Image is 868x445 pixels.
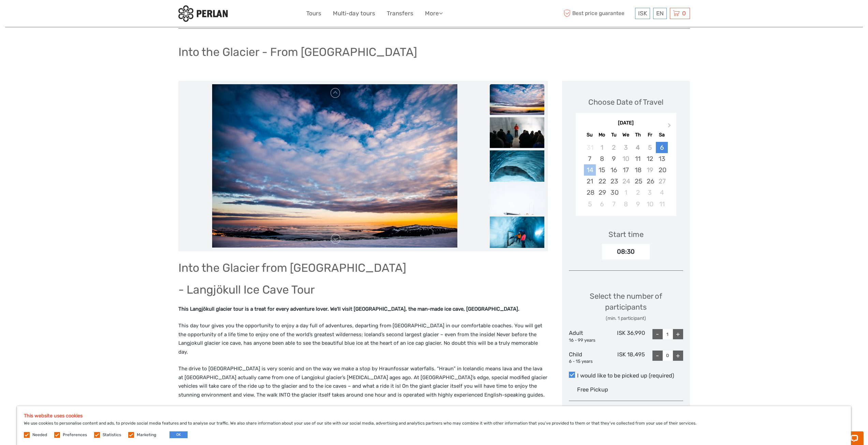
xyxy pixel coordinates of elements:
[562,8,633,19] span: Best price guarantee
[178,322,548,356] p: This day tour gives you the opportunity to enjoy a day full of adventures, departing from [GEOGRA...
[490,217,544,253] img: 3f902d68b7e440dfbfefbc9f1aa5903a.jpeg
[608,164,620,176] div: Choose Tuesday, September 16th, 2025
[620,176,632,187] div: Not available Wednesday, September 24th, 2025
[577,386,608,393] span: Free Pickup
[584,130,596,139] div: Su
[652,329,663,339] div: -
[596,198,608,210] div: Choose Monday, October 6th, 2025
[608,229,644,240] div: Start time
[644,176,656,187] div: Choose Friday, September 26th, 2025
[644,130,656,139] div: Fr
[490,117,544,148] img: 93f9e51d46c94bc4a73d05730ff84aed_slider_thumbnail.jpeg
[596,153,608,164] div: Choose Monday, September 8th, 2025
[602,244,650,259] div: 08:30
[632,164,644,176] div: Choose Thursday, September 18th, 2025
[212,84,457,248] img: 7a9e2ded185e41cb8d6f72ee6785073f_main_slider.jpeg
[569,329,607,343] div: Adult
[653,8,667,19] div: EN
[638,10,647,17] span: ISK
[569,337,607,344] div: 16 - 99 years
[607,329,645,343] div: ISK 36,990
[596,187,608,198] div: Choose Monday, September 29th, 2025
[596,176,608,187] div: Choose Monday, September 22nd, 2025
[584,164,596,176] div: Not available Sunday, September 14th, 2025
[387,9,413,18] a: Transfers
[608,130,620,139] div: Tu
[333,9,375,18] a: Multi-day tours
[569,351,607,365] div: Child
[644,142,656,153] div: Not available Friday, September 5th, 2025
[632,130,644,139] div: Th
[620,130,632,139] div: We
[425,9,443,18] a: More
[632,153,644,164] div: Choose Thursday, September 11th, 2025
[608,187,620,198] div: Choose Tuesday, September 30th, 2025
[103,432,121,438] label: Statistics
[607,351,645,365] div: ISK 18,495
[584,142,596,153] div: Not available Sunday, August 31st, 2025
[596,130,608,139] div: Mo
[620,164,632,176] div: Choose Wednesday, September 17th, 2025
[632,187,644,198] div: Choose Thursday, October 2nd, 2025
[32,432,47,438] label: Needed
[656,130,668,139] div: Sa
[644,153,656,164] div: Choose Friday, September 12th, 2025
[673,329,683,339] div: +
[652,351,663,361] div: -
[17,406,851,445] div: We use cookies to personalise content and ads, to provide social media features and to analyse ou...
[620,153,632,164] div: Not available Wednesday, September 10th, 2025
[608,153,620,164] div: Choose Tuesday, September 9th, 2025
[608,142,620,153] div: Not available Tuesday, September 2nd, 2025
[490,183,544,265] img: 78c017c5f6d541388602ecc5aa2d43bc.jpeg
[588,97,663,107] div: Choose Date of Travel
[584,153,596,164] div: Choose Sunday, September 7th, 2025
[620,142,632,153] div: Not available Wednesday, September 3rd, 2025
[608,176,620,187] div: Choose Tuesday, September 23rd, 2025
[584,176,596,187] div: Choose Sunday, September 21st, 2025
[632,198,644,210] div: Choose Thursday, October 9th, 2025
[569,358,607,365] div: 6 - 15 years
[632,142,644,153] div: Not available Thursday, September 4th, 2025
[584,187,596,198] div: Choose Sunday, September 28th, 2025
[673,351,683,361] div: +
[569,315,683,322] div: (min. 1 participant)
[178,5,228,22] img: 288-6a22670a-0f57-43d8-a107-52fbc9b92f2c_logo_small.jpg
[632,176,644,187] div: Choose Thursday, September 25th, 2025
[620,198,632,210] div: Choose Wednesday, October 8th, 2025
[656,153,668,164] div: Choose Saturday, September 13th, 2025
[490,150,544,232] img: 56c4b3d4da864349951a8d5b452676bb.jpeg
[656,142,668,153] div: Choose Saturday, September 6th, 2025
[137,432,156,438] label: Marketing
[656,198,668,210] div: Choose Saturday, October 11th, 2025
[665,121,676,132] button: Next Month
[10,12,77,17] p: Chat now
[596,164,608,176] div: Choose Monday, September 15th, 2025
[490,84,544,115] img: 7a9e2ded185e41cb8d6f72ee6785073f_slider_thumbnail.jpeg
[644,164,656,176] div: Not available Friday, September 19th, 2025
[63,432,87,438] label: Preferences
[170,431,188,438] button: OK
[178,261,548,275] h1: Into the Glacier from [GEOGRAPHIC_DATA]
[644,187,656,198] div: Choose Friday, October 3rd, 2025
[569,372,683,380] label: I would like to be picked up (required)
[656,187,668,198] div: Choose Saturday, October 4th, 2025
[656,164,668,176] div: Choose Saturday, September 20th, 2025
[584,198,596,210] div: Choose Sunday, October 5th, 2025
[681,10,687,17] span: 0
[306,9,321,18] a: Tours
[569,291,683,322] div: Select the number of participants
[178,365,548,399] p: The drive to [GEOGRAPHIC_DATA] is very scenic and on the way we make a stop by Hraunfossar waterf...
[576,120,676,127] div: [DATE]
[178,306,519,312] strong: This Langjökull glacier tour is a treat for every adventure lover. We'll visit [GEOGRAPHIC_DATA],...
[178,45,417,59] h1: Into the Glacier - From [GEOGRAPHIC_DATA]
[78,11,87,19] button: Open LiveChat chat widget
[608,198,620,210] div: Choose Tuesday, October 7th, 2025
[178,283,548,297] h1: - Langjökull Ice Cave Tour
[620,187,632,198] div: Choose Wednesday, October 1st, 2025
[644,198,656,210] div: Choose Friday, October 10th, 2025
[578,142,674,210] div: month 2025-09
[596,142,608,153] div: Not available Monday, September 1st, 2025
[656,176,668,187] div: Not available Saturday, September 27th, 2025
[24,413,844,419] h5: This website uses cookies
